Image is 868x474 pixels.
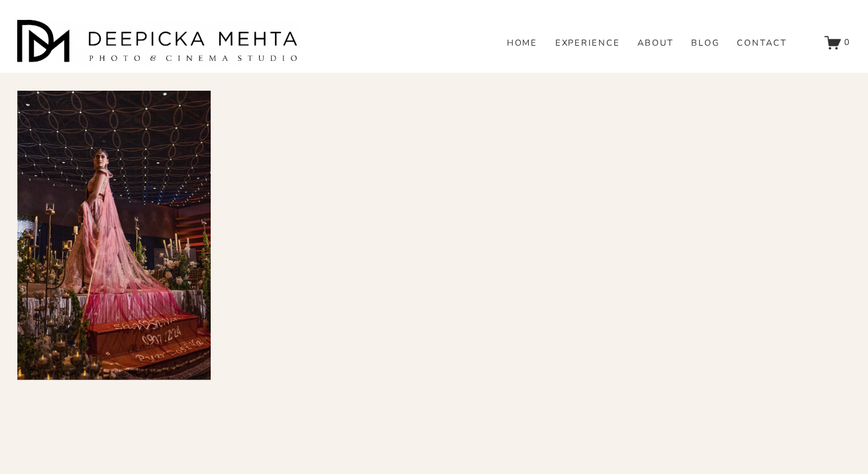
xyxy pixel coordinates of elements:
[691,38,720,49] span: BLOG
[637,38,674,50] a: ABOUT
[17,20,302,66] img: Austin Wedding Photographer - Deepicka Mehta Photography &amp; Cinematography
[507,38,538,50] a: HOME
[824,34,851,51] a: 0 items in cart
[658,91,851,380] img: 00085_DM2_6779.jpg
[555,38,621,50] a: EXPERIENCE
[844,36,851,48] span: 0
[691,38,720,50] a: folder dropdown
[217,91,651,380] img: 00010_06-shivani-shiv_W_0393-1.jpg
[17,91,211,380] img: 06-shivani-shiv_W_0263-1.jpg
[737,38,787,50] a: CONTACT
